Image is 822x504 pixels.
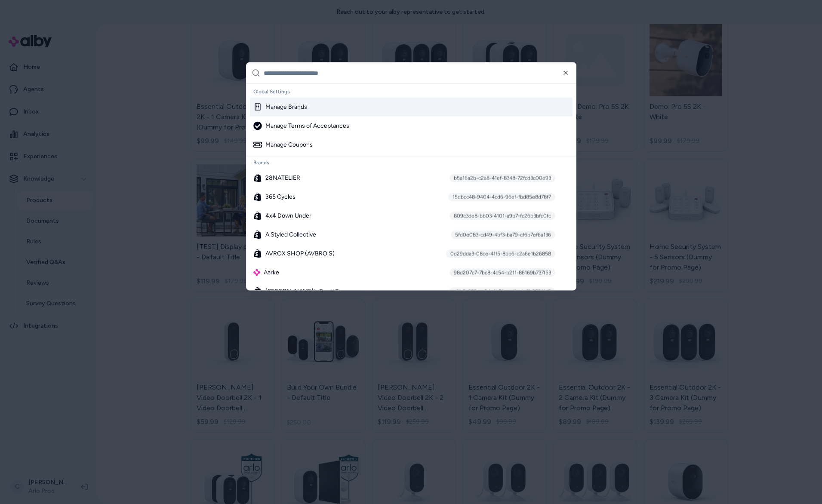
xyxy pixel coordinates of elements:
span: Aarke [264,268,279,277]
img: alby Logo [253,269,260,276]
div: Manage Coupons [253,141,313,149]
div: a0b8a630-ca94-4b51-ac4f-adc6b2521fe2 [449,287,555,296]
div: b5a16a2b-c2a8-41ef-8348-72fcd3c00e93 [449,174,555,182]
span: A Styled Collective [265,230,316,239]
span: 28NATELIER [265,174,300,182]
div: 15dbcc48-9404-4cd6-96ef-fbd85e8d78f7 [448,193,555,201]
span: [PERSON_NAME]'s Swell Segways [265,287,360,296]
div: 0d29dda3-08ce-41f5-8bb6-c2a6e1b26858 [446,249,555,258]
span: 4x4 Down Under [265,212,311,220]
div: Brands [250,157,573,169]
span: 365 Cycles [265,193,296,201]
div: 98d207c7-7bc8-4c54-b211-86169b737f53 [449,268,555,277]
div: Manage Brands [253,103,307,111]
div: 5fd0e083-cd49-4bf3-ba79-cf6b7ef6a136 [451,230,555,239]
div: Global Settings [250,86,573,98]
div: 809c3de8-bb03-4101-a9b7-fc26b3bfc0fc [449,212,555,220]
div: Manage Terms of Acceptances [253,122,349,130]
span: AVROX SHOP (AVBRO'S) [265,249,335,258]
